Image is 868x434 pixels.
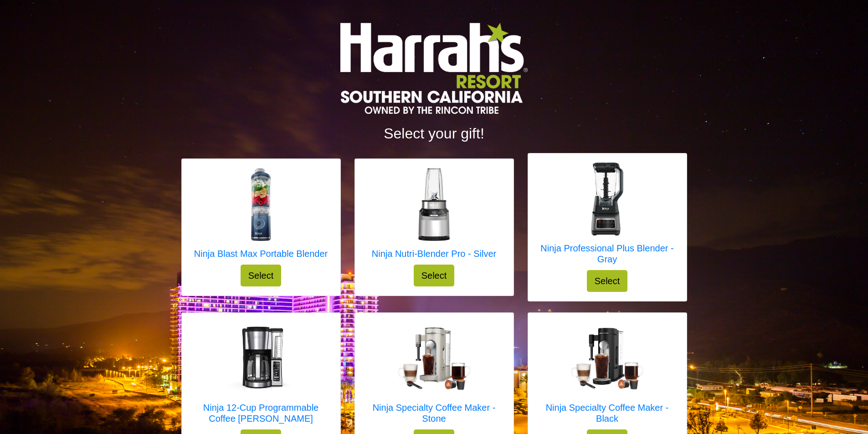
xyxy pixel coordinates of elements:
[372,248,496,259] h5: Ninja Nutri-Blender Pro - Silver
[537,402,678,424] h5: Ninja Specialty Coffee Maker - Black
[372,168,496,265] a: Ninja Nutri-Blender Pro - Silver Ninja Nutri-Blender Pro - Silver
[241,265,282,286] button: Select
[194,248,328,259] h5: Ninja Blast Max Portable Blender
[587,270,628,292] button: Select
[191,322,331,429] a: Ninja 12-Cup Programmable Coffee Brewer Ninja 12-Cup Programmable Coffee [PERSON_NAME]
[224,168,297,241] img: Ninja Blast Max Portable Blender
[364,322,504,429] a: Ninja Specialty Coffee Maker - Stone Ninja Specialty Coffee Maker - Stone
[571,163,644,235] img: Ninja Professional Plus Blender - Gray
[537,163,678,270] a: Ninja Professional Plus Blender - Gray Ninja Professional Plus Blender - Gray
[194,168,328,265] a: Ninja Blast Max Portable Blender Ninja Blast Max Portable Blender
[537,322,678,429] a: Ninja Specialty Coffee Maker - Black Ninja Specialty Coffee Maker - Black
[225,322,298,395] img: Ninja 12-Cup Programmable Coffee Brewer
[537,243,678,265] h5: Ninja Professional Plus Blender - Gray
[398,327,471,389] img: Ninja Specialty Coffee Maker - Stone
[191,402,331,424] h5: Ninja 12-Cup Programmable Coffee [PERSON_NAME]
[414,265,455,286] button: Select
[397,168,470,241] img: Ninja Nutri-Blender Pro - Silver
[571,328,644,390] img: Ninja Specialty Coffee Maker - Black
[181,125,687,142] h2: Select your gift!
[340,23,527,114] img: Logo
[364,402,504,424] h5: Ninja Specialty Coffee Maker - Stone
